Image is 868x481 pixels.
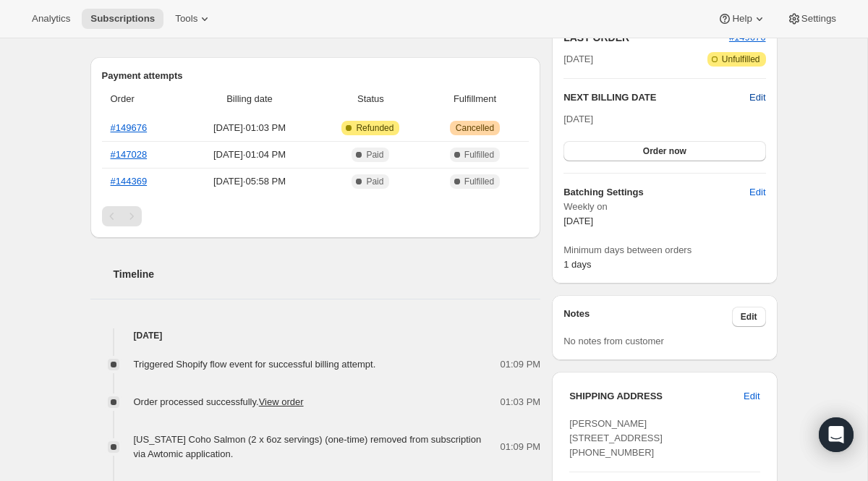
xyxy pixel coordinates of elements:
[102,206,529,226] nav: Pagination
[501,440,541,454] span: 01:09 PM
[563,90,749,105] h2: NEXT BILLING DATE
[741,311,757,323] span: Edit
[23,9,79,29] button: Analytics
[563,259,591,270] span: 1 days
[563,216,593,226] span: [DATE]
[90,328,541,343] h4: [DATE]
[464,149,494,161] span: Fulfilled
[563,200,765,214] span: Weekly on
[778,9,845,29] button: Settings
[464,176,494,187] span: Fulfilled
[563,52,593,67] span: [DATE]
[569,418,663,458] span: [PERSON_NAME] [STREET_ADDRESS] [PHONE_NUMBER]
[134,396,304,407] span: Order processed successfully.
[801,13,836,25] span: Settings
[187,121,312,135] span: [DATE] · 01:03 PM
[563,185,749,200] h6: Batching Settings
[709,9,775,29] button: Help
[320,92,421,106] span: Status
[744,389,759,404] span: Edit
[366,149,383,161] span: Paid
[356,122,393,134] span: Refunded
[134,359,376,370] span: Triggered Shopify flow event for successful billing attempt.
[563,141,765,161] button: Order now
[643,145,686,157] span: Order now
[563,114,593,124] span: [DATE]
[749,90,765,105] button: Edit
[82,9,163,29] button: Subscriptions
[187,92,312,106] span: Billing date
[187,174,312,189] span: [DATE] · 05:58 PM
[456,122,494,134] span: Cancelled
[563,307,732,327] h3: Notes
[741,181,774,204] button: Edit
[187,148,312,162] span: [DATE] · 01:04 PM
[366,176,383,187] span: Paid
[749,185,765,200] span: Edit
[111,122,148,133] a: #149676
[819,417,854,452] div: Open Intercom Messenger
[735,385,768,408] button: Edit
[111,176,148,187] a: #144369
[569,389,744,404] h3: SHIPPING ADDRESS
[134,434,482,459] span: [US_STATE] Coho Salmon (2 x 6oz servings) (one-time) removed from subscription via Awtomic applic...
[166,9,221,29] button: Tools
[114,267,541,281] h2: Timeline
[111,149,148,160] a: #147028
[732,13,752,25] span: Help
[102,69,529,83] h2: Payment attempts
[32,13,70,25] span: Analytics
[102,83,184,115] th: Order
[175,13,197,25] span: Tools
[563,243,765,257] span: Minimum days between orders
[501,395,541,409] span: 01:03 PM
[259,396,304,407] a: View order
[722,54,760,65] span: Unfulfilled
[501,357,541,372] span: 01:09 PM
[563,336,664,346] span: No notes from customer
[90,13,155,25] span: Subscriptions
[430,92,520,106] span: Fulfillment
[732,307,766,327] button: Edit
